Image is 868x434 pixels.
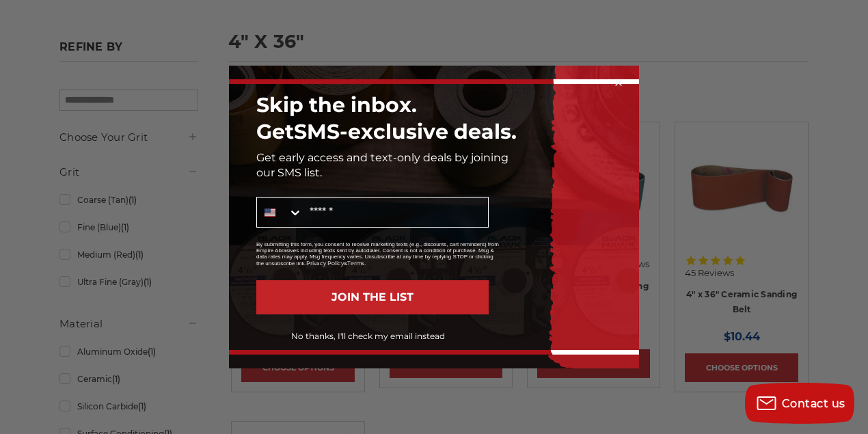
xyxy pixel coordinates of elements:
a: Privacy Policy [306,260,344,267]
span: our SMS list. [256,166,322,179]
button: Search Countries [257,198,303,227]
button: Close dialog [612,76,625,90]
span: Skip the inbox. [256,92,417,118]
img: United States [265,207,275,218]
span: Get [256,119,294,144]
span: SMS-exclusive deals. [294,119,517,144]
span: Contact us [782,397,845,410]
p: By submitting this form, you consent to receive marketing texts (e.g., discounts, cart reminders)... [256,241,502,267]
span: Get early access and text-only deals by joining [256,151,508,164]
a: Terms [347,260,364,267]
button: JOIN THE LIST [256,280,489,314]
button: No thanks, I'll check my email instead [247,325,489,348]
button: Contact us [745,383,854,424]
